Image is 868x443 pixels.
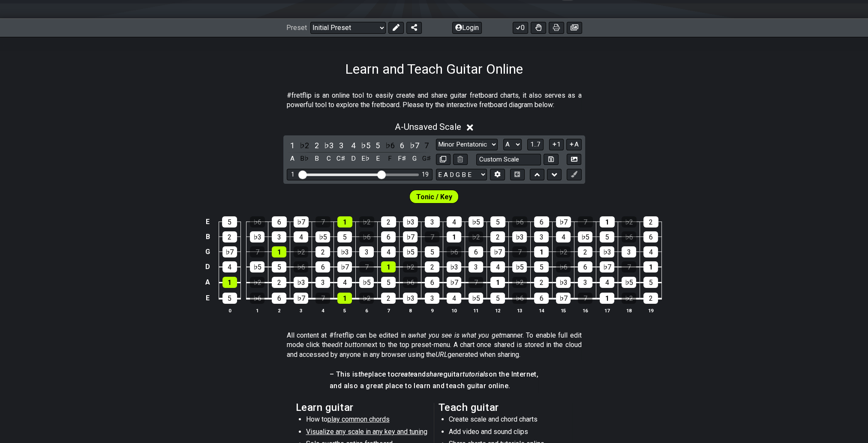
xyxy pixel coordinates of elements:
[290,306,312,315] th: 3
[578,293,592,304] div: 7
[311,153,322,165] div: toggle pitch class
[469,231,483,242] div: ♭2
[395,122,461,132] span: A - Unsaved Scale
[222,277,237,288] div: 1
[359,216,374,227] div: ♭2
[294,216,309,227] div: ♭7
[469,246,483,257] div: 6
[359,231,374,242] div: ♭6
[512,293,527,304] div: ♭6
[348,140,359,151] div: toggle scale degree
[422,171,429,178] div: 19
[534,246,549,257] div: 1
[330,381,538,391] h4: and also a great place to learn and teach guitar online.
[409,153,420,165] div: toggle pitch class
[359,261,374,272] div: 7
[222,231,237,242] div: 2
[403,246,417,257] div: ♭5
[337,246,352,257] div: ♭3
[360,140,371,151] div: toggle scale degree
[425,261,439,272] div: 2
[203,244,213,259] td: G
[469,216,484,227] div: ♭5
[421,140,432,151] div: toggle scale degree
[465,306,487,315] th: 11
[323,140,334,151] div: toggle scale degree
[439,403,573,412] h2: Teach guitar
[348,153,359,165] div: toggle pitch class
[315,216,330,227] div: 7
[640,306,662,315] th: 19
[416,191,452,203] span: First enable full edit mode to edit
[600,277,614,288] div: 4
[287,331,582,359] p: All content at #fretflip can be edited in a manner. To enable full edit mode click the next to th...
[622,216,637,227] div: ♭2
[396,140,408,151] div: toggle scale degree
[447,216,462,227] div: 4
[513,22,528,34] button: 0
[509,306,531,315] th: 13
[381,216,396,227] div: 2
[556,261,571,272] div: ♭6
[425,231,439,242] div: 7
[643,261,658,272] div: 1
[315,261,330,272] div: 6
[286,24,307,32] span: Preset
[512,246,527,257] div: 7
[360,153,371,165] div: toggle pitch class
[487,306,509,315] th: 12
[372,153,383,165] div: toggle pitch class
[272,293,286,304] div: 6
[578,261,592,272] div: 6
[403,293,417,304] div: ♭3
[315,277,330,288] div: 3
[359,277,374,288] div: ♭5
[436,139,498,150] select: Scale
[272,246,286,257] div: 1
[294,231,308,242] div: 4
[436,154,451,165] button: Copy
[436,350,448,359] em: URL
[549,22,564,34] button: Print
[372,140,383,151] div: toggle scale degree
[250,231,264,242] div: ♭3
[306,428,427,436] span: Visualize any scale in any key and tuning
[345,61,523,77] h1: Learn and Teach Guitar Online
[294,277,308,288] div: ♭3
[359,293,374,304] div: ♭2
[449,427,571,439] li: Add video and sound clips
[272,261,286,272] div: 5
[553,306,574,315] th: 15
[578,216,593,227] div: 7
[556,246,571,257] div: ♭2
[567,169,581,180] button: First click edit preset to enable marker editing
[403,216,418,227] div: ♭3
[556,277,571,288] div: ♭3
[453,154,468,165] button: Delete
[337,293,352,304] div: 1
[294,261,308,272] div: ♭6
[530,141,541,148] span: 1..7
[643,246,658,257] div: 4
[622,231,636,242] div: ♭6
[436,169,487,180] select: Tuning
[203,275,213,290] td: A
[578,277,592,288] div: 3
[531,22,546,34] button: Toggle Dexterity for all fretkits
[315,293,330,304] div: 7
[534,293,549,304] div: 6
[534,277,549,288] div: 2
[534,261,549,272] div: 5
[490,246,505,257] div: ♭7
[403,231,417,242] div: ♭7
[395,370,414,378] em: create
[378,306,399,315] th: 7
[287,153,298,165] div: toggle pitch class
[219,306,240,315] th: 0
[600,246,614,257] div: ♭3
[330,370,538,379] h4: – This is place to and guitar on the Internet,
[425,277,439,288] div: 6
[323,153,334,165] div: toggle pitch class
[452,22,482,34] button: Login
[549,139,564,150] button: 1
